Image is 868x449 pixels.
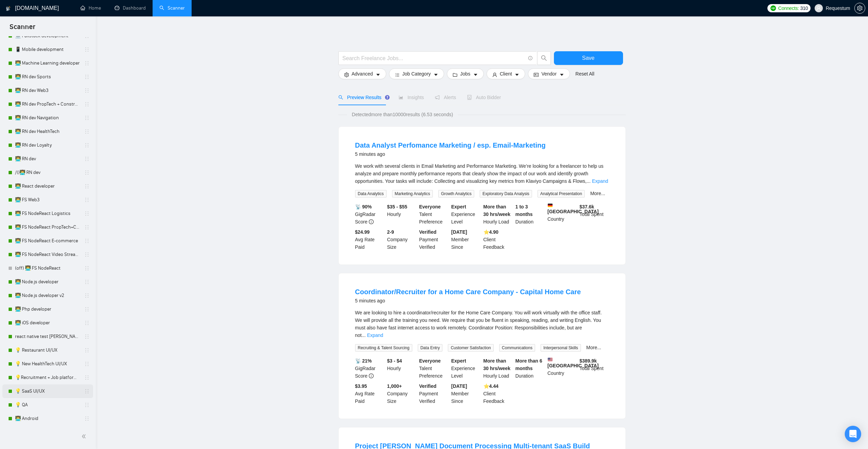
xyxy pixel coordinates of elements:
span: bars [395,72,400,77]
span: Growth Analytics [438,190,474,198]
span: holder [84,307,90,312]
span: holder [84,88,90,93]
span: caret-down [473,72,478,77]
div: Talent Preference [418,357,450,380]
a: 👨‍💻 RN dev Loyalty [15,138,80,152]
b: ⭐️ 4.44 [483,383,498,389]
a: 👨‍💻 RN dev PropTech + Construction [15,97,80,111]
span: user [816,6,821,11]
span: holder [84,266,90,271]
span: search [338,95,343,100]
b: [GEOGRAPHIC_DATA] [547,357,599,368]
img: 🇩🇪 [548,203,553,208]
span: idcard [534,72,539,77]
a: 💡 New HealthTech UI/UX [15,357,80,371]
a: dashboardDashboard [115,5,146,11]
span: Customer Satisfaction [448,344,493,352]
span: Exploratory Data Analysis [480,190,532,198]
span: We work with several clients in Email Marketing and Performance Marketing. We’re looking for a fr... [355,163,604,184]
a: 👨‍💻 iOS developer [15,316,80,330]
a: 👨‍💻 RN dev Web3 [15,84,80,97]
span: holder [84,197,90,203]
div: 5 minutes ago [355,150,546,158]
b: $ 389.9k [580,358,597,364]
a: (off) 👨‍💻 FS NodeReact [15,261,80,275]
a: 👨‍💻 FS NodeReact PropTech+CRM+ERP [15,220,80,234]
button: setting [854,3,865,14]
a: 💡 QA [15,398,80,412]
span: holder [84,361,90,367]
div: Hourly Load [482,357,514,380]
a: More... [590,191,605,196]
b: $ 37.6k [580,204,594,209]
a: 👨‍💻 FS NodeReact Video Streaming [15,248,80,261]
span: Marketing Analytics [392,190,433,198]
span: holder [84,142,90,148]
span: caret-down [559,72,564,77]
span: holder [84,129,90,134]
a: 👨‍💻 RN dev Sports [15,70,80,84]
span: holder [84,238,90,244]
b: Everyone [419,204,441,209]
span: area-chart [399,95,403,100]
span: Analytical Presentation [537,190,585,198]
div: Country [546,203,578,226]
div: We are looking to hire a coordinator/recruiter for the Home Care Company. You will work virtually... [355,309,609,339]
div: GigRadar Score [354,357,386,380]
a: 💡 Restaurant UI/UX [15,343,80,357]
div: Experience Level [450,357,482,380]
a: /()👨‍💻 RN dev [15,166,80,179]
span: holder [84,293,90,298]
span: folder [453,72,457,77]
span: holder [84,348,90,353]
div: Avg Rate Paid [354,228,386,251]
b: [GEOGRAPHIC_DATA] [547,203,599,214]
b: Everyone [419,358,441,364]
div: Tooltip anchor [384,94,390,100]
a: homeHome [80,5,101,11]
div: Experience Level [450,203,482,226]
a: 👨‍💻 FS NodeReact E-commerce [15,234,80,248]
span: ... [362,332,366,338]
div: Client Feedback [482,382,514,405]
a: 👨‍💻 React developer [15,179,80,193]
a: searchScanner [159,5,185,11]
button: Save [554,51,623,65]
span: Job Category [402,70,431,78]
a: react native test [PERSON_NAME] 01/10 [15,330,80,343]
b: Expert [451,358,466,364]
button: folderJobscaret-down [447,68,484,79]
span: holder [84,320,90,326]
span: search [537,55,550,61]
a: 👨‍💻 Php developer [15,302,80,316]
span: holder [84,211,90,216]
span: holder [84,224,90,230]
span: holder [84,375,90,380]
span: Advanced [352,70,373,78]
span: holder [84,60,90,66]
a: 💡Recruitment + Job platform UI/UX [15,371,80,384]
b: More than 30 hrs/week [483,358,510,371]
img: upwork-logo.png [770,5,776,11]
span: holder [84,115,90,121]
a: 👨‍💻 Android [15,412,80,425]
a: Expand [367,332,383,338]
button: settingAdvancedcaret-down [338,68,386,79]
a: More... [586,345,601,350]
span: Data Analytics [355,190,387,198]
a: 👨‍💻 RN dev [15,152,80,166]
span: Recruiting & Talent Sourcing [355,344,412,352]
b: [DATE] [451,383,467,389]
div: Payment Verified [418,382,450,405]
div: GigRadar Score [354,203,386,226]
span: Save [582,54,594,62]
span: info-circle [369,219,374,224]
span: Communications [499,344,535,352]
a: Reset All [575,70,594,78]
span: Alerts [435,95,456,100]
b: ⭐️ 4.90 [483,229,498,235]
img: logo [6,3,11,14]
b: More than 6 months [515,358,542,371]
a: setting [854,5,865,11]
b: 1,000+ [387,383,402,389]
